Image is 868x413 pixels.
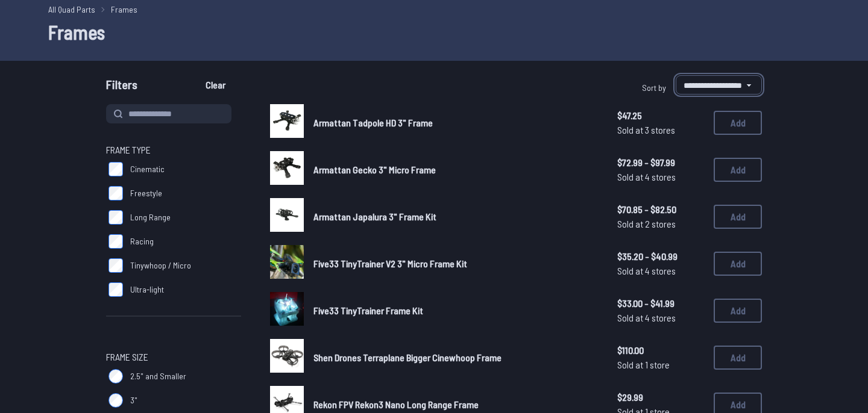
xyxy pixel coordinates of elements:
span: Armattan Japalura 3" Frame Kit [313,211,436,222]
a: image [270,245,304,282]
img: image [270,245,304,279]
span: $35.20 - $40.99 [617,249,704,264]
a: Rekon FPV Rekon3 Nano Long Range Frame [313,397,598,412]
span: Rekon FPV Rekon3 Nano Long Range Frame [313,399,479,410]
input: Tinywhoop / Micro [108,258,123,273]
span: 3" [130,394,137,406]
span: $72.99 - $97.99 [617,155,704,170]
button: Add [714,346,762,370]
span: Sold at 2 stores [617,217,704,231]
a: Armattan Tadpole HD 3" Frame [313,116,598,130]
img: image [270,151,304,185]
a: All Quad Parts [48,3,95,16]
span: Freestyle [130,187,162,199]
span: Sold at 4 stores [617,311,704,325]
a: image [270,339,304,376]
span: Sold at 1 store [617,358,704,372]
a: Five33 TinyTrainer Frame Kit [313,303,598,318]
span: Cinematic [130,163,165,175]
button: Add [714,205,762,229]
span: Five33 TinyTrainer V2 3" Micro Frame Kit [313,258,467,269]
a: Frames [111,3,137,16]
select: Sort by [676,75,762,95]
img: image [270,339,304,373]
input: Ultra-light [108,282,123,297]
span: Frame Type [106,143,151,157]
span: $47.25 [617,108,704,123]
span: Sold at 4 stores [617,170,704,184]
span: Tinywhoop / Micro [130,259,191,272]
span: 2.5" and Smaller [130,370,186,382]
button: Add [714,111,762,135]
span: Five33 TinyTrainer Frame Kit [313,305,423,316]
span: Ultra-light [130,284,164,296]
span: Shen Drones Terraplane Bigger Cinewhoop Frame [313,352,502,363]
button: Add [714,299,762,323]
a: image [270,198,304,235]
h1: Frames [48,17,820,46]
a: Armattan Japalura 3" Frame Kit [313,210,598,224]
span: $29.99 [617,390,704,405]
input: 3" [108,393,123,408]
span: Armattan Tadpole HD 3" Frame [313,117,433,128]
img: image [270,104,304,138]
button: Clear [195,75,236,95]
span: $33.00 - $41.99 [617,296,704,311]
span: Frame Size [106,350,148,364]
input: Racing [108,234,123,249]
span: Racing [130,235,154,247]
button: Add [714,158,762,182]
a: image [270,292,304,329]
span: Sold at 3 stores [617,123,704,137]
a: Armattan Gecko 3" Micro Frame [313,163,598,177]
img: image [270,292,304,326]
input: Freestyle [108,186,123,200]
a: image [270,151,304,188]
span: $110.00 [617,343,704,358]
span: Long Range [130,211,171,223]
a: image [270,104,304,141]
img: image [270,198,304,232]
input: Long Range [108,210,123,225]
span: Sort by [642,82,666,93]
a: Shen Drones Terraplane Bigger Cinewhoop Frame [313,350,598,365]
button: Add [714,252,762,276]
span: $70.85 - $82.50 [617,202,704,217]
span: Filters [106,75,137,99]
span: Sold at 4 stores [617,264,704,278]
input: 2.5" and Smaller [108,369,123,383]
a: Five33 TinyTrainer V2 3" Micro Frame Kit [313,256,598,271]
span: Armattan Gecko 3" Micro Frame [313,164,436,175]
input: Cinematic [108,162,123,176]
